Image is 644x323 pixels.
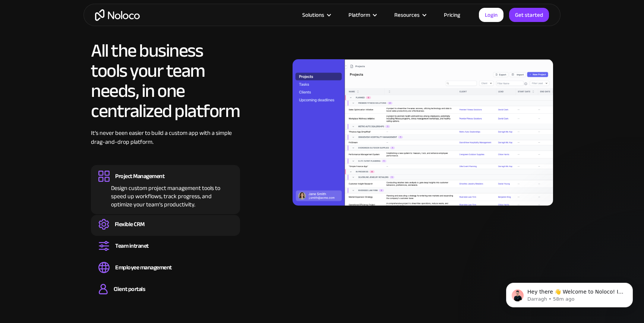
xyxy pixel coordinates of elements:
[339,10,385,20] div: Platform
[394,10,420,20] div: Resources
[91,41,240,121] h2: All the business tools your team needs, in one centralized platform
[479,8,503,22] a: Login
[98,251,233,254] div: Set up a central space for your team to collaborate, share information, and stay up to date on co...
[115,172,164,180] div: Project Management
[115,263,172,272] div: Employee management
[91,129,240,158] div: It’s never been easier to build a custom app with a simple drag-and-drop platform.
[509,8,549,22] a: Get started
[98,182,233,209] div: Design custom project management tools to speed up workflows, track progress, and optimize your t...
[435,10,470,20] a: Pricing
[302,10,324,20] div: Solutions
[98,295,233,297] div: Build a secure, fully-branded, and personalized client portal that lets your customers self-serve.
[114,285,145,293] div: Client portals
[293,10,339,20] div: Solutions
[385,10,435,20] div: Resources
[115,242,149,250] div: Team intranet
[348,10,370,20] div: Platform
[115,220,145,228] div: Flexible CRM
[495,267,644,319] iframe: Intercom notifications message
[95,9,140,21] a: home
[98,230,233,232] div: Create a custom CRM that you can adapt to your business’s needs, centralize your workflows, and m...
[98,273,233,275] div: Easily manage employee information, track performance, and handle HR tasks from a single platform.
